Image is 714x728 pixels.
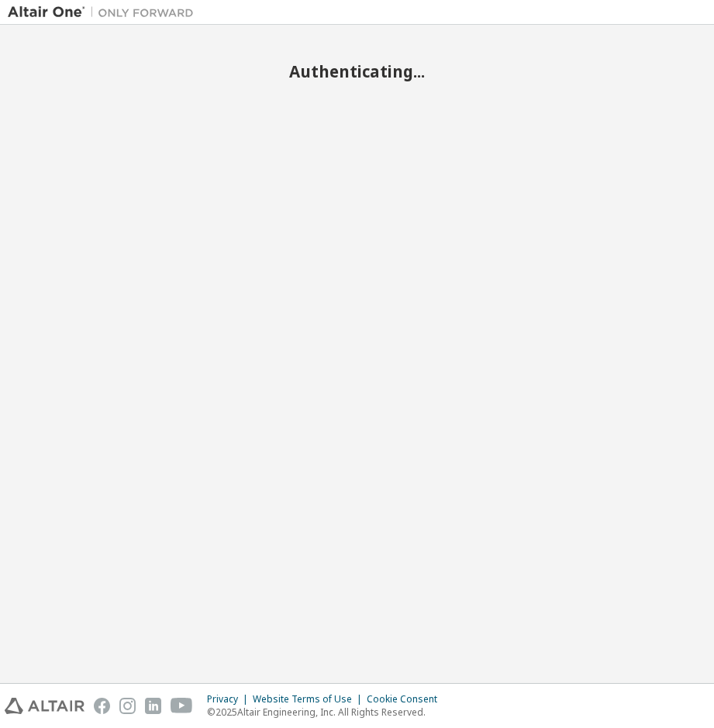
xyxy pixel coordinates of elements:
[171,698,193,714] img: youtube.svg
[145,698,161,714] img: linkedin.svg
[207,693,253,706] div: Privacy
[119,698,136,714] img: instagram.svg
[5,698,85,714] img: altair_logo.svg
[253,693,367,706] div: Website Terms of Use
[367,693,447,706] div: Cookie Consent
[8,5,202,20] img: Altair One
[94,698,110,714] img: facebook.svg
[207,706,447,719] p: © 2025 Altair Engineering, Inc. All Rights Reserved.
[8,61,706,81] h2: Authenticating...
